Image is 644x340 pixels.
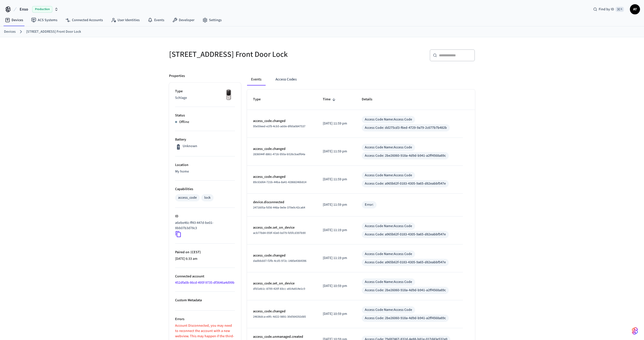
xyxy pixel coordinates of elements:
[168,16,198,25] a: Developer
[323,177,350,182] p: [DATE] 11:59 pm
[323,283,350,289] p: [DATE] 10:59 pm
[20,6,28,12] span: Enso
[365,117,412,122] div: Access Code Name: Access Code
[253,180,306,184] span: 89c63d64-721b-44ba-8a41-42868246b814
[4,29,16,34] a: Devices
[175,169,235,174] p: My home
[189,250,201,255] span: ( CEST )
[365,307,412,313] div: Access Code Name: Access Code
[365,251,412,257] div: Access Code Name: Access Code
[365,224,412,229] div: Access Code Name: Access Code
[365,145,412,150] div: Access Code Name: Access Code
[253,231,306,235] span: acb77b84-059f-42e0-bd79-fd5fcd397b90
[323,256,350,261] p: [DATE] 11:19 pm
[175,298,235,303] p: Custom Metadata
[175,250,235,255] p: Paired on
[253,225,311,230] p: access_code.set_on_device
[323,202,350,207] p: [DATE] 11:59 pm
[365,260,446,265] div: Access Code: a965b62f-0183-4305-9a65-d82eabbf547e
[271,73,301,86] button: Access Codes
[183,144,197,149] p: Unknown
[175,95,235,101] p: Schlage
[323,96,337,103] span: Time
[175,113,235,118] p: Status
[253,315,306,319] span: 24636dca-e9fc-4d22-9891-30d564292d85
[365,316,446,321] div: Access Code: 2be26060-918a-4d9d-b941-a2ff4568a89c
[365,279,412,285] div: Access Code Name: Access Code
[253,259,306,263] span: dadbbdd7-f2fb-4cd5-972c-1485e4364396
[169,73,185,79] p: Properties
[365,153,446,158] div: Access Code: 2be26060-918a-4d9d-b941-a2ff4568a89c
[175,274,235,279] p: Connected account
[175,214,235,219] p: ID
[616,7,624,12] span: ⌘ K
[630,4,640,14] button: AT
[32,6,52,13] span: Production
[175,162,235,168] p: Location
[253,124,305,129] span: 95e50eed-e1f9-4cb5-adde-8f60a0847537
[253,152,305,156] span: 2836044f-8861-4716-950a-b526cbadf64a
[362,96,379,103] span: Details
[204,195,211,200] div: lock
[175,89,235,94] p: Type
[175,220,233,231] p: a6ebe46c-ff43-447d-be01-8bb07b3d78c3
[365,202,374,207] div: Error:
[253,281,311,286] p: access_code.set_on_device
[247,73,265,86] button: Events
[175,317,235,322] p: Errors
[107,16,144,25] a: User Identities
[222,89,235,101] img: Yale Assure Touchscreen Wifi Smart Lock, Satin Nickel, Front
[253,200,311,205] p: device.disconnected
[253,309,311,314] p: access_code.changed
[365,181,446,186] div: Access Code: a965b62f-0183-4305-9a65-d82eabbf547e
[589,5,628,14] div: Find by ID⌘ K
[175,280,234,285] a: 452dfa0b-86cd-495f-9735-df3646a4d99b
[253,334,311,339] p: access_code.unmanaged.created
[253,96,267,103] span: Type
[253,146,311,152] p: access_code.changed
[26,29,81,34] a: [STREET_ADDRESS] Front Door Lock
[175,137,235,142] p: Battery
[253,118,311,124] p: access_code.changed
[27,16,61,25] a: ACS Systems
[247,73,475,86] div: ant example
[323,121,350,126] p: [DATE] 11:59 pm
[323,149,350,154] p: [DATE] 11:59 pm
[253,174,311,180] p: access_code.changed
[253,253,311,258] p: access_code.changed
[253,205,305,210] span: 2471605a-fd56-448a-9e0e-370e0c42ca64
[144,16,168,25] a: Events
[365,232,446,237] div: Access Code: a965b62f-0183-4305-9a65-d82eabbf547e
[253,287,305,291] span: dfd1eb1c-8700-420f-83cc-a914a914e1c0
[178,195,197,200] div: access_code
[61,16,107,25] a: Connected Accounts
[179,119,189,125] p: Offline
[323,311,350,317] p: [DATE] 10:59 pm
[198,16,226,25] a: Settings
[599,7,614,12] span: Find by ID
[169,49,319,60] h5: [STREET_ADDRESS] Front Door Lock
[365,173,412,178] div: Access Code Name: Access Code
[175,187,235,192] p: Capabilities
[365,288,446,293] div: Access Code: 2be26060-918a-4d9d-b941-a2ff4568a89c
[175,256,235,262] p: [DATE] 6:33 am
[632,327,638,335] img: SeamLogoGradient.69752ec5.svg
[323,228,350,233] p: [DATE] 11:19 pm
[630,5,639,14] span: AT
[1,16,27,25] a: Devices
[365,125,447,131] div: Access Code: dd275cd3-f6ed-4729-9a79-2c677b7b482b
